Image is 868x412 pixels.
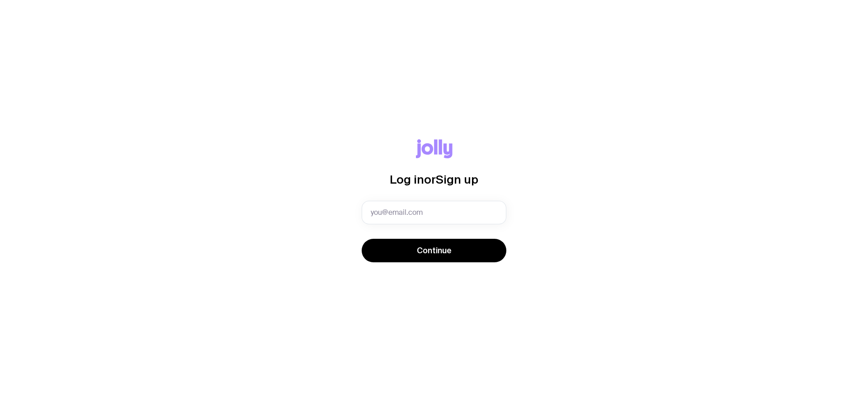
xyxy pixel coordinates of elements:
[362,201,506,224] input: you@email.com
[424,173,436,186] span: or
[417,245,452,256] span: Continue
[436,173,478,186] span: Sign up
[362,239,506,262] button: Continue
[390,173,424,186] span: Log in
